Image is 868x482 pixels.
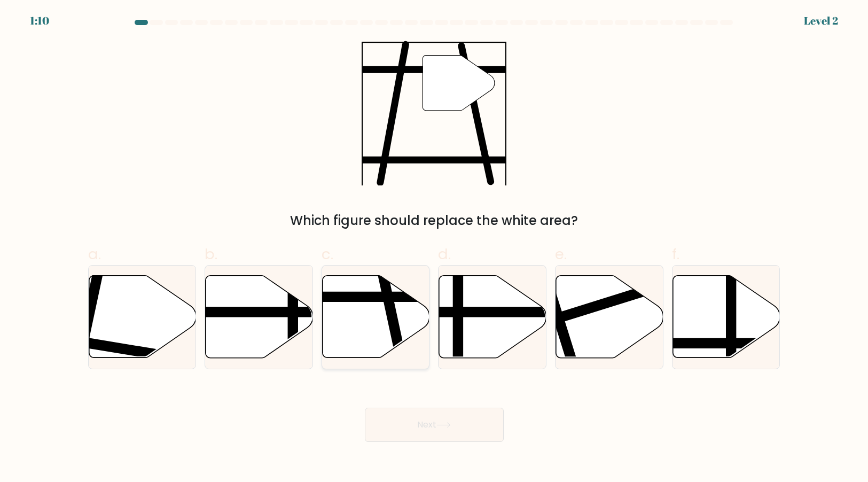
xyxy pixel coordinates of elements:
[205,244,217,265] span: b.
[804,13,838,29] div: Level 2
[423,56,494,111] g: "
[672,244,679,265] span: f.
[88,244,101,265] span: a.
[365,408,504,442] button: Next
[555,244,567,265] span: e.
[438,244,451,265] span: d.
[322,244,333,265] span: c.
[30,13,49,29] div: 1:10
[95,211,774,230] div: Which figure should replace the white area?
